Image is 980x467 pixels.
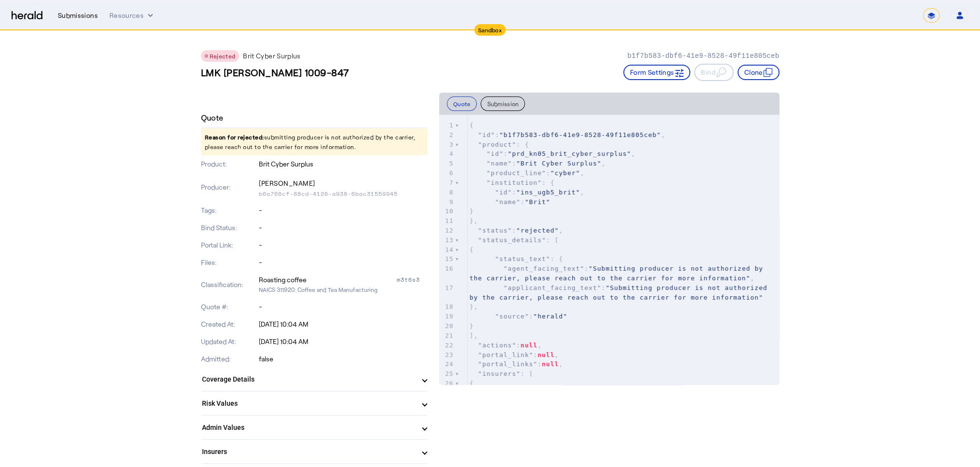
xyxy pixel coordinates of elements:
[259,206,428,215] p: -
[439,115,779,385] herald-code-block: quote
[504,284,602,291] span: "applicant_facing_text"
[470,351,559,358] span: : ,
[470,284,772,301] span: :
[470,246,474,253] span: {
[470,189,584,196] span: : ,
[533,313,567,320] span: "herald"
[486,169,546,177] span: "product_line"
[627,51,779,61] p: b1f7b583-dbf6-41e9-8528-49f11e805ceb
[470,122,474,129] span: {
[259,190,428,198] p: b6a766cf-88cd-4126-a938-6bac31559945
[470,169,584,177] span: : ,
[521,342,537,349] span: null
[623,65,691,80] button: Form Settings
[259,302,428,312] p: -
[694,64,733,81] button: Bind
[201,337,257,346] p: Updated At:
[439,302,455,312] div: 18
[439,140,455,150] div: 3
[495,189,512,196] span: "id"
[439,341,455,350] div: 22
[201,128,428,155] p: submitting producer is not authorized by the carrier, please reach out to the carrier for more in...
[202,423,415,433] mat-panel-title: Admin Values
[470,380,474,387] span: {
[201,206,257,215] p: Tags:
[550,169,580,177] span: "cyber"
[439,359,455,369] div: 24
[478,360,538,368] span: "portal_links"
[470,284,772,301] span: "Submitting producer is not authorized by the carrier, please reach out to the carrier for more i...
[439,331,455,341] div: 21
[439,226,455,235] div: 12
[478,227,512,234] span: "status"
[439,188,455,197] div: 8
[439,235,455,245] div: 13
[470,227,563,234] span: : ,
[470,255,563,262] span: : {
[516,227,559,234] span: "rejected"
[201,368,428,391] mat-expansion-panel-header: Coverage Details
[516,189,580,196] span: "ins_ugb5_brit"
[542,360,559,368] span: null
[447,96,477,111] button: Quote
[470,207,474,215] span: }
[201,182,257,192] p: Producer:
[439,130,455,140] div: 2
[201,66,349,79] h3: LMK [PERSON_NAME] 1009-847
[202,374,415,385] mat-panel-title: Coverage Details
[259,285,428,294] p: NAICS 311920: Coffee and Tea Manufacturing
[259,258,428,267] p: -
[516,160,602,167] span: "Brit Cyber Surplus"
[738,65,779,80] button: Clone
[201,159,257,169] p: Product:
[439,245,455,255] div: 14
[470,217,478,224] span: },
[259,159,428,169] p: Brit Cyber Surplus
[201,223,257,233] p: Bind Status:
[470,303,478,310] span: },
[109,11,155,20] button: Resources dropdown menu
[470,342,542,349] span: : ,
[470,265,767,282] span: : ,
[439,168,455,178] div: 6
[439,254,455,264] div: 15
[439,197,455,207] div: 9
[201,280,257,289] p: Classification:
[470,313,567,320] span: :
[478,141,516,148] span: "product"
[504,265,585,272] span: "agent_facing_text"
[439,264,455,274] div: 16
[202,447,415,457] mat-panel-title: Insurers
[478,131,495,138] span: "id"
[525,198,550,206] span: "Brit"
[439,159,455,168] div: 5
[470,131,665,138] span: : ,
[470,370,534,377] span: : [
[439,369,455,379] div: 25
[439,312,455,321] div: 19
[12,11,42,20] img: Herald Logo
[495,198,521,206] span: "name"
[259,319,428,329] p: [DATE] 10:04 AM
[470,150,635,157] span: : ,
[486,150,503,157] span: "id"
[439,178,455,188] div: 7
[481,96,525,111] button: Submission
[474,24,506,36] div: Sandbox
[508,150,631,157] span: "prd_kn05_brit_cyber_surplus"
[202,398,415,409] mat-panel-title: Risk Values
[439,350,455,360] div: 23
[478,351,534,358] span: "portal_link"
[205,134,264,140] span: Reason for rejected:
[201,392,428,415] mat-expansion-panel-header: Risk Values
[486,179,542,186] span: "institution"
[470,360,563,368] span: : ,
[201,319,257,329] p: Created At:
[470,265,767,282] span: "Submitting producer is not authorized by the carrier, please reach out to the carrier for more i...
[439,379,455,388] div: 26
[439,216,455,226] div: 11
[259,177,428,190] p: [PERSON_NAME]
[499,131,661,138] span: "b1f7b583-dbf6-41e9-8528-49f11e805ceb"
[537,351,554,358] span: null
[470,332,478,339] span: ],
